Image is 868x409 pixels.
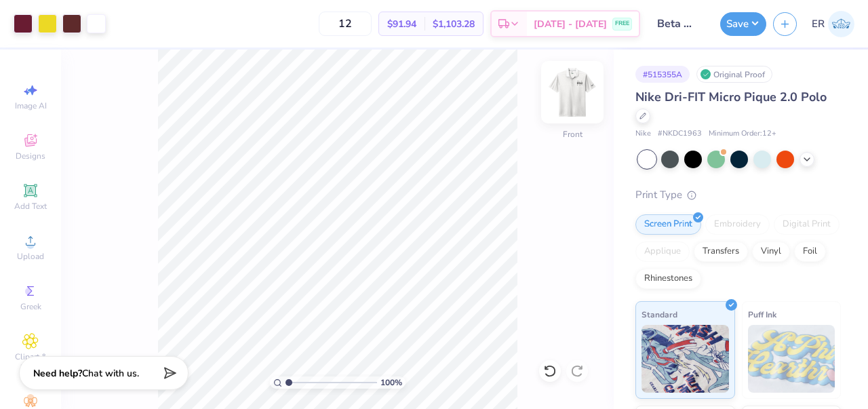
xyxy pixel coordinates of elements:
span: Clipart & logos [7,351,54,373]
img: Standard [642,325,729,393]
div: Rhinestones [635,269,701,289]
div: Digital Print [774,214,840,235]
div: Screen Print [635,214,701,235]
span: Chat with us. [82,367,139,380]
span: FREE [615,19,629,28]
div: Vinyl [752,241,790,262]
span: Puff Ink [748,307,776,322]
span: Nike Dri-FIT Micro Pique 2.0 Polo [635,89,827,105]
div: # 515355A [635,66,690,83]
span: 100 % [380,376,402,389]
button: Save [720,12,766,36]
div: Print Type [635,187,841,203]
div: Applique [635,241,690,262]
span: Minimum Order: 12 + [709,128,776,140]
div: Embroidery [705,214,770,235]
span: Image AI [15,100,47,111]
span: # NKDC1963 [658,128,702,140]
img: Ethan Reumuth [828,11,854,37]
span: Designs [16,151,45,161]
strong: Need help? [33,367,82,380]
div: Original Proof [696,66,772,83]
a: ER [812,11,854,37]
span: Add Text [14,201,47,212]
input: Untitled Design [647,10,713,37]
img: Puff Ink [748,325,835,393]
span: Nike [635,128,651,140]
span: $1,103.28 [433,17,475,31]
span: $91.94 [387,17,416,31]
span: Standard [642,307,677,322]
span: Greek [20,301,41,312]
span: [DATE] - [DATE] [534,17,607,31]
div: Foil [794,241,826,262]
div: Transfers [694,241,748,262]
div: Front [563,128,583,140]
span: Upload [17,251,44,262]
input: – – [319,12,372,36]
img: Front [545,65,599,119]
span: ER [812,16,825,32]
